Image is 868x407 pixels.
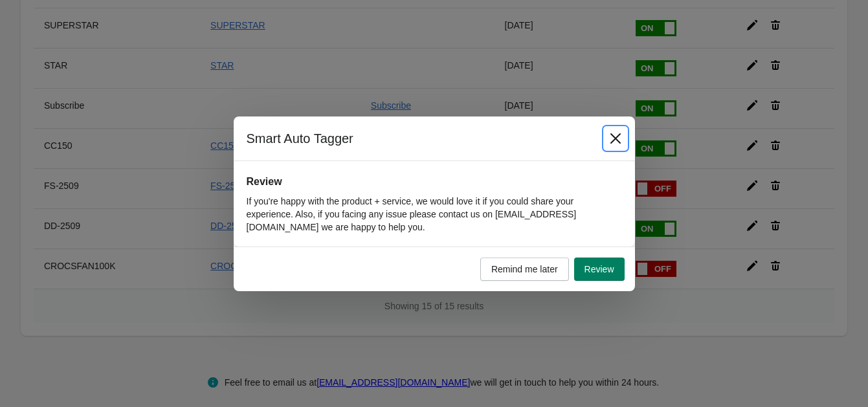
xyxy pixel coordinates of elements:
[247,129,591,148] h2: Smart Auto Tagger
[247,174,622,190] h2: Review
[247,195,622,234] p: If you're happy with the product + service, we would love it if you could share your experience. ...
[604,127,627,150] button: Close
[480,258,569,281] button: Remind me later
[491,264,558,274] span: Remind me later
[584,264,614,274] span: Review
[574,258,625,281] button: Review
